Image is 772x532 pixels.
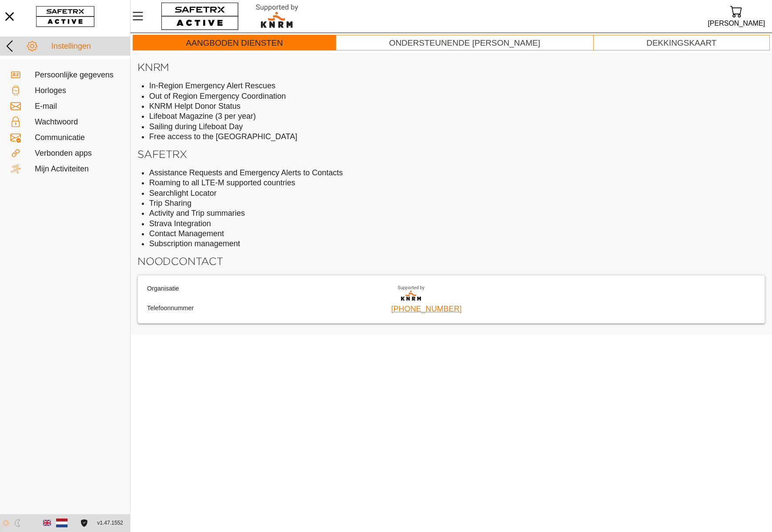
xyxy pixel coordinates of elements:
[56,517,68,529] img: nl.svg
[35,149,120,158] div: Verbonden apps
[708,17,765,29] div: [PERSON_NAME]
[130,7,152,25] button: Menu
[40,515,54,530] button: Engels
[149,81,765,91] li: In-Region Emergency Alert Rescues
[149,208,765,218] li: Activity and Trip summaries
[646,38,716,48] div: Dekkingskaart
[92,516,128,530] button: v1.47.1552
[149,178,765,188] li: Roaming to all LTE-M supported countries
[149,91,765,101] li: Out of Region Emergency Coordination
[2,519,10,527] img: ModeLight.svg
[35,133,120,143] div: Communicatie
[389,38,540,48] div: Ondersteunende [PERSON_NAME]
[149,198,765,208] li: Trip Sharing
[149,132,765,142] li: Free access to the [GEOGRAPHIC_DATA]
[54,515,69,530] button: Nederlands
[10,164,21,174] img: Activities.svg
[149,239,765,249] li: Subscription management
[35,86,120,96] div: Horloges
[14,519,21,527] img: ModeDark.svg
[149,229,765,239] li: Contact Management
[35,102,120,111] div: E-mail
[10,85,21,96] img: Devices.svg
[97,519,123,528] span: v1.47.1552
[35,164,120,174] div: Mijn Activiteiten
[391,304,462,313] a: [PHONE_NUMBER]
[149,101,765,111] li: KNRM Helpt Donor Status
[78,519,90,527] a: Licentieovereenkomst
[149,188,765,198] li: Searchlight Locator
[147,284,390,303] th: Organisatie
[137,254,765,268] h2: Noodcontact
[149,168,765,178] li: Assistance Requests and Emergency Alerts to Contacts
[137,147,765,161] h2: SafeTrx
[35,117,120,127] div: Wachtwoord
[43,519,51,527] img: en.svg
[147,304,390,315] th: Telefoonnummer
[246,2,308,30] img: RescueLogo.svg
[391,284,431,302] img: RescueLogo.svg
[149,219,765,229] li: Strava Integration
[137,60,765,74] h2: KNRM
[149,122,765,132] li: Sailing during Lifeboat Day
[35,70,120,80] div: Persoonlijke gegevens
[51,42,127,51] div: Instellingen
[186,38,283,48] div: Aangboden diensten
[149,111,765,121] li: Lifeboat Magazine (3 per year)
